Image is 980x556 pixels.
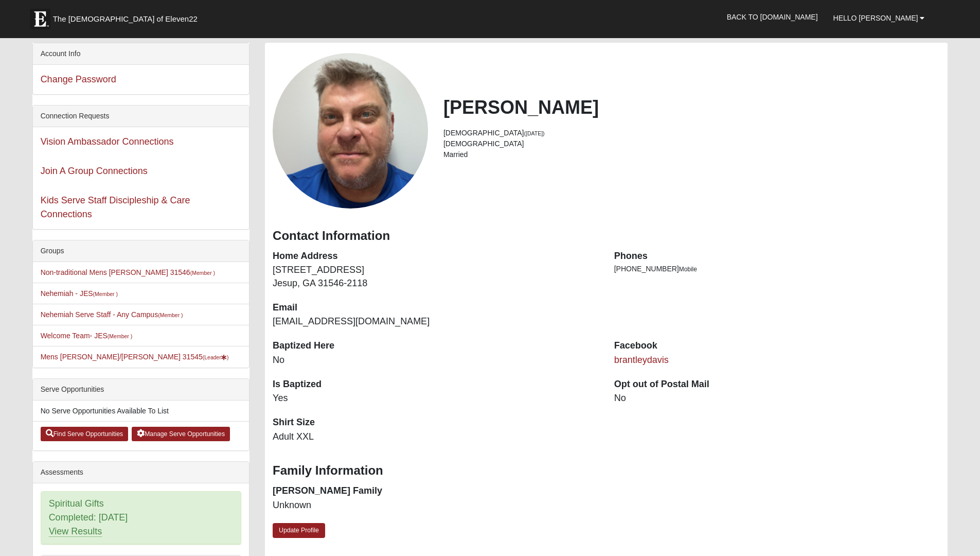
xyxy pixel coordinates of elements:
[132,427,230,441] a: Manage Serve Opportunities
[719,4,826,30] a: Back to [DOMAIN_NAME]
[41,74,116,84] a: Change Password
[443,138,940,149] li: [DEMOGRAPHIC_DATA]
[41,195,190,219] a: Kids Serve Staff Discipleship & Care Connections
[41,310,183,319] a: Nehemiah Serve Staff - Any Campus(Member )
[41,353,229,361] a: Mens [PERSON_NAME]/[PERSON_NAME] 31545(Leader)
[273,354,599,367] dd: No
[33,462,249,483] div: Assessments
[833,14,918,22] span: Hello [PERSON_NAME]
[273,463,940,478] h3: Family Information
[30,9,50,29] img: Eleven22 logo
[33,401,249,422] li: No Serve Opportunities Available To List
[33,43,249,65] div: Account Info
[41,332,133,340] a: Welcome Team- JES(Member )
[273,53,428,208] a: View Fullsize Photo
[203,354,229,360] small: (Leader )
[41,166,148,176] a: Join A Group Connections
[273,229,940,244] h3: Contact Information
[273,484,599,498] dt: [PERSON_NAME] Family
[41,492,241,544] div: Spiritual Gifts Completed: [DATE]
[614,264,940,274] li: [PHONE_NUMBER]
[273,392,599,405] dd: Yes
[443,96,940,118] h2: [PERSON_NAME]
[158,312,183,318] small: (Member )
[273,378,599,391] dt: Is Baptized
[25,4,230,29] a: The [DEMOGRAPHIC_DATA] of Eleven22
[33,106,249,127] div: Connection Requests
[190,270,215,276] small: (Member )
[524,130,545,136] small: ([DATE])
[108,333,132,339] small: (Member )
[443,149,940,160] li: Married
[614,355,669,365] a: brantleydavis
[49,526,102,537] a: View Results
[614,339,940,353] dt: Facebook
[826,5,933,31] a: Hello [PERSON_NAME]
[273,430,599,444] dd: Adult XXL
[614,392,940,405] dd: No
[614,250,940,263] dt: Phones
[93,291,118,297] small: (Member )
[273,416,599,429] dt: Shirt Size
[41,136,174,147] a: Vision Ambassador Connections
[679,266,697,273] span: Mobile
[273,264,599,290] dd: [STREET_ADDRESS] Jesup, GA 31546-2118
[41,427,129,441] a: Find Serve Opportunities
[273,301,599,315] dt: Email
[273,250,599,263] dt: Home Address
[443,128,940,138] li: [DEMOGRAPHIC_DATA]
[273,499,599,512] dd: Unknown
[33,240,249,262] div: Groups
[41,268,215,276] a: Non-traditional Mens [PERSON_NAME] 31546(Member )
[273,315,599,328] dd: [EMAIL_ADDRESS][DOMAIN_NAME]
[33,379,249,401] div: Serve Opportunities
[53,14,198,24] span: The [DEMOGRAPHIC_DATA] of Eleven22
[273,339,599,353] dt: Baptized Here
[41,289,118,298] a: Nehemiah - JES(Member )
[273,523,325,538] a: Update Profile
[614,378,940,391] dt: Opt out of Postal Mail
